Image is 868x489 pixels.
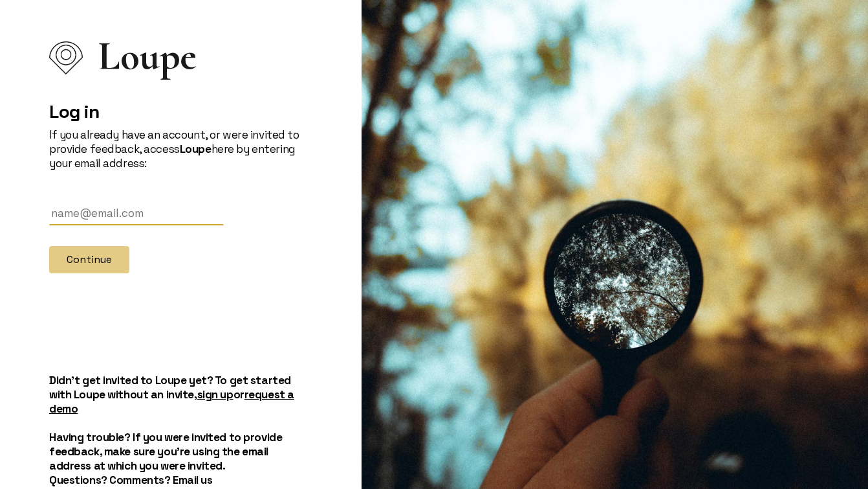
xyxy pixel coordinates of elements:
a: sign up [197,387,233,402]
p: If you already have an account, or were invited to provide feedback, access here by entering your... [49,128,312,170]
h2: Log in [49,100,312,122]
strong: Loupe [180,142,212,156]
button: Continue [49,246,129,273]
a: request a demo [49,387,294,416]
span: Loupe [98,49,197,63]
input: Email Address [49,201,224,225]
img: Loupe Logo [49,41,83,74]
